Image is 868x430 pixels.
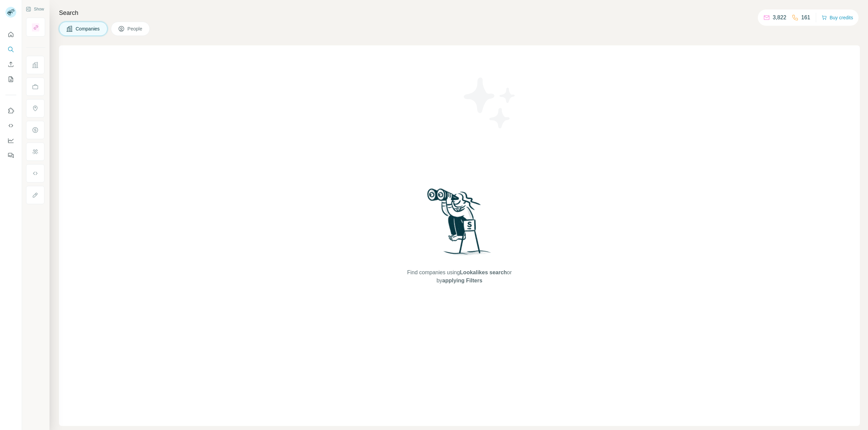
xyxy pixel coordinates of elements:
span: applying Filters [442,278,482,283]
button: Dashboard [5,134,16,147]
p: 161 [801,14,810,22]
p: 3,822 [773,14,786,22]
button: Search [5,43,16,56]
span: Companies [76,25,100,32]
h4: Search [59,8,860,18]
button: Enrich CSV [5,58,16,70]
button: Show [21,4,49,14]
img: Surfe Illustration - Stars [459,72,520,133]
button: Use Surfe API [5,120,16,132]
span: Find companies using or by [405,268,514,285]
button: Use Surfe on LinkedIn [5,105,16,117]
span: People [127,25,143,32]
img: Surfe Illustration - Woman searching with binoculars [424,187,495,262]
button: Buy credits [822,13,853,22]
span: Lookalikes search [460,270,507,275]
button: Quick start [5,28,16,41]
button: Feedback [5,149,16,162]
button: My lists [5,73,16,85]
